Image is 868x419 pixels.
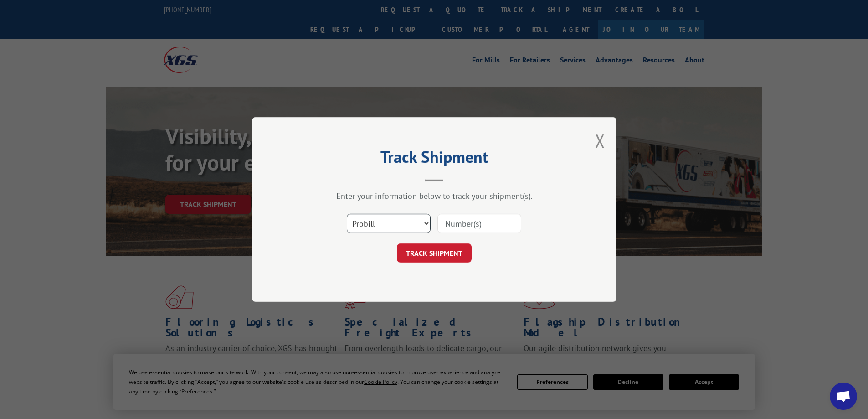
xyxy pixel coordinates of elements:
[830,383,857,410] div: Open chat
[595,129,605,153] button: Close modal
[298,150,571,168] h2: Track Shipment
[298,191,571,201] div: Enter your information below to track your shipment(s).
[437,214,521,233] input: Number(s)
[397,243,472,263] button: TRACK SHIPMENT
